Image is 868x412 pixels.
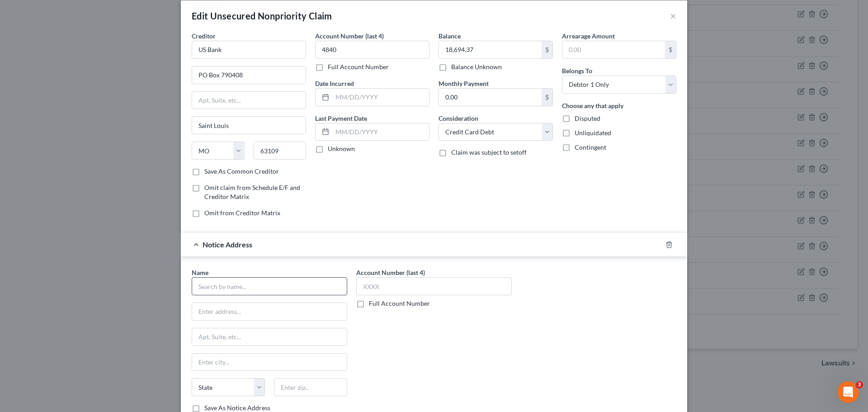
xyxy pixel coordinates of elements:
span: Unliquidated [575,129,611,137]
input: Enter city... [192,354,347,371]
button: × [670,10,676,21]
span: Disputed [575,114,600,122]
input: Enter zip... [254,142,307,160]
input: Apt, Suite, etc... [192,328,347,346]
label: Last Payment Date [315,114,367,123]
input: 0.00 [562,41,665,58]
label: Account Number (last 4) [356,268,425,277]
span: 3 [856,381,863,388]
iframe: Intercom live chat [837,381,859,403]
label: Full Account Number [328,62,389,71]
input: XXXX [315,41,429,59]
span: Omit from Creditor Matrix [204,209,280,217]
input: 0.00 [439,89,542,106]
input: Search creditor by name... [192,41,306,59]
label: Balance [439,31,461,41]
span: Notice Address [203,240,252,249]
input: XXXX [356,277,512,295]
span: Contingent [575,143,606,151]
label: Consideration [439,114,478,123]
div: $ [542,41,552,58]
input: MM/DD/YYYY [332,89,429,106]
div: Edit Unsecured Nonpriority Claim [192,9,332,22]
label: Full Account Number [369,299,430,308]
div: $ [665,41,676,58]
label: Account Number (last 4) [315,31,384,41]
label: Choose any that apply [562,101,623,110]
div: $ [542,89,552,106]
span: Claim was subject to setoff [451,148,527,156]
input: Enter city... [192,117,306,134]
input: MM/DD/YYYY [332,123,429,141]
span: Creditor [192,32,216,40]
label: Arrearage Amount [562,31,615,41]
input: Enter address... [192,303,347,320]
label: Save As Common Creditor [204,167,279,176]
input: Enter zip.. [274,378,347,396]
label: Date Incurred [315,79,354,88]
label: Unknown [328,144,355,153]
span: Omit claim from Schedule E/F and Creditor Matrix [204,184,300,200]
span: Name [192,269,208,276]
input: Search by name... [192,277,347,295]
input: 0.00 [439,41,542,58]
label: Balance Unknown [451,62,502,71]
label: Monthly Payment [439,79,489,88]
input: Apt, Suite, etc... [192,92,306,109]
span: Belongs To [562,67,592,75]
input: Enter address... [192,66,306,84]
